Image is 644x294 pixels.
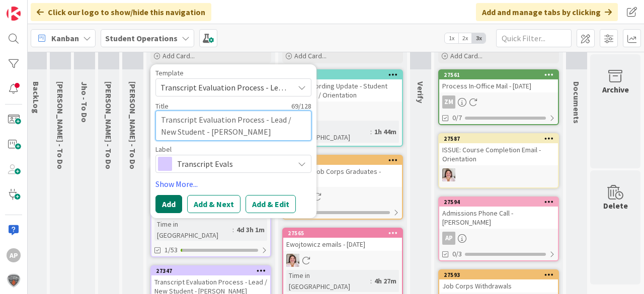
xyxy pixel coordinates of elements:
span: Zaida - To Do [104,81,114,169]
span: Emilie - To Do [55,81,65,169]
div: 27587ISSUE: Course Completion Email - Orientation [439,134,558,165]
div: Ewojtowicz emails - [DATE] [283,238,402,251]
div: EW [439,168,558,181]
div: 27561 [444,71,558,78]
a: 27540Refund Wording Update - Student Handbook / OrientationEWTime in [GEOGRAPHIC_DATA]:1h 44m [282,69,403,147]
div: ZM [442,95,455,109]
div: 27578Process Job Corps Graduates - [DATE] [283,156,402,187]
div: 27561Process In-Office Mail - [DATE] [439,70,558,92]
div: AP [442,232,455,245]
span: : [232,224,234,235]
span: 0/3 [452,249,462,259]
img: Visit kanbanzone.com [7,7,21,21]
span: 0/7 [452,113,462,123]
div: 27578 [288,157,402,164]
div: Process Job Corps Graduates - [DATE] [283,165,402,187]
span: Template [155,69,184,76]
input: Quick Filter... [496,29,572,47]
textarea: Transcript Evaluation Process - Lead / New Student - [PERSON_NAME] [155,111,311,141]
span: Add Card... [294,51,327,60]
div: 69 / 128 [172,102,311,111]
span: Add Card... [450,51,482,60]
img: EW [442,168,455,181]
div: Refund Wording Update - Student Handbook / Orientation [283,79,402,102]
div: 27561 [439,70,558,79]
div: 27593Job Corps Withdrawals [439,270,558,292]
div: ISSUE: Course Completion Email - Orientation [439,143,558,165]
div: Time in [GEOGRAPHIC_DATA] [286,270,370,292]
div: 27593 [439,270,558,279]
div: 27593 [444,271,558,278]
a: Show More... [155,178,311,190]
div: 27540Refund Wording Update - Student Handbook / Orientation [283,70,402,102]
span: Transcript Evaluation Process - Lead / New Student [160,81,286,94]
div: Admissions Phone Call - [PERSON_NAME] [439,207,558,229]
a: 27561Process In-Office Mail - [DATE]ZM0/7 [438,69,559,125]
div: 4d 3h 1m [234,224,267,235]
div: 27565 [288,230,402,237]
div: 27594Admissions Phone Call - [PERSON_NAME] [439,198,558,229]
div: 4h 27m [372,275,399,286]
span: Jho - To Do [79,81,90,123]
span: 1/53 [165,245,178,255]
div: AP [439,232,558,245]
label: Title [155,102,169,111]
span: 3x [472,33,486,43]
a: 27578Process Job Corps Graduates - [DATE]JR0/37 [282,155,403,220]
a: 27587ISSUE: Course Completion Email - OrientationEW [438,133,559,188]
span: Verify [416,81,426,103]
span: Add Card... [163,51,195,60]
span: Documents [572,81,582,124]
div: Click our logo to show/hide this navigation [31,3,211,21]
div: 27594 [444,199,558,206]
div: 27587 [444,135,558,142]
img: avatar [7,273,21,287]
div: Time in [GEOGRAPHIC_DATA] [286,121,370,143]
a: 27594Admissions Phone Call - [PERSON_NAME]AP0/3 [438,197,559,261]
span: : [370,275,372,286]
div: 27587 [439,134,558,143]
div: 27540 [288,71,402,78]
div: EW [283,105,402,118]
span: 1x [445,33,458,43]
div: 27565Ewojtowicz emails - [DATE] [283,229,402,251]
div: Archive [602,83,629,95]
span: BackLog [31,81,41,114]
div: Job Corps Withdrawals [439,279,558,292]
span: Label [155,146,172,153]
div: 27347 [156,267,270,274]
span: 2x [458,33,472,43]
div: Time in [GEOGRAPHIC_DATA] [154,219,232,241]
div: 27565 [283,229,402,238]
span: : [370,126,372,137]
div: Delete [603,200,628,212]
div: EW [283,254,402,267]
div: JR [283,190,402,203]
div: 1h 44m [372,126,399,137]
div: Process In-Office Mail - [DATE] [439,79,558,92]
b: Student Operations [105,33,178,43]
span: Transcript Evals [177,157,289,171]
button: Add [155,195,182,213]
img: EW [286,254,299,267]
button: Add & Edit [246,195,296,213]
div: 27347 [151,266,270,275]
div: 27578 [283,156,402,165]
div: 27540 [283,70,402,79]
div: 27594 [439,198,558,207]
span: Eric - To Do [128,81,138,169]
button: Add & Next [187,195,240,213]
div: Add and manage tabs by clicking [476,3,618,21]
div: AP [7,248,21,262]
span: Kanban [51,32,79,44]
div: ZM [439,95,558,109]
